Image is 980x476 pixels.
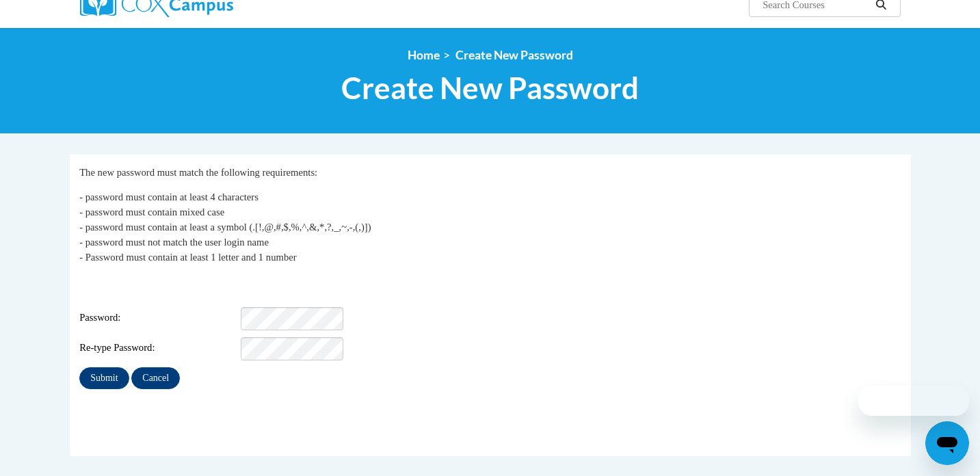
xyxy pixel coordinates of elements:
a: Home [408,48,440,62]
iframe: Button to launch messaging window [925,421,969,465]
input: Cancel [131,367,180,389]
span: Password: [79,310,238,326]
iframe: Message from company [858,386,969,416]
span: The new password must match the following requirements: [79,167,317,178]
span: Create New Password [341,70,639,106]
span: Create New Password [455,48,573,62]
span: - password must contain at least 4 characters - password must contain mixed case - password must ... [79,191,371,263]
input: Submit [79,367,129,389]
span: Re-type Password: [79,341,238,356]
